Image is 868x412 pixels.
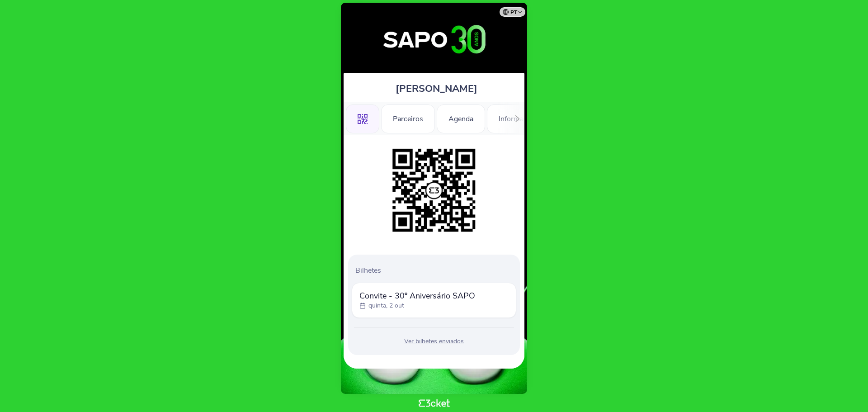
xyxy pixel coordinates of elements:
img: 30º Aniversário SAPO [349,12,519,68]
a: Parceiros [381,113,435,123]
a: Informações Adicionais [487,113,586,123]
span: Convite - 30º Aniversário SAPO [359,290,475,301]
a: Agenda [437,113,485,123]
p: Bilhetes [355,265,516,275]
p: quinta, 2 out [368,301,404,310]
div: Agenda [437,104,485,133]
div: Informações Adicionais [487,104,586,133]
img: 114ccb43382d463ea7788e52281a0a24.png [388,144,480,237]
div: Ver bilhetes enviados [352,337,516,346]
div: Parceiros [381,104,435,133]
span: [PERSON_NAME] [396,82,477,95]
